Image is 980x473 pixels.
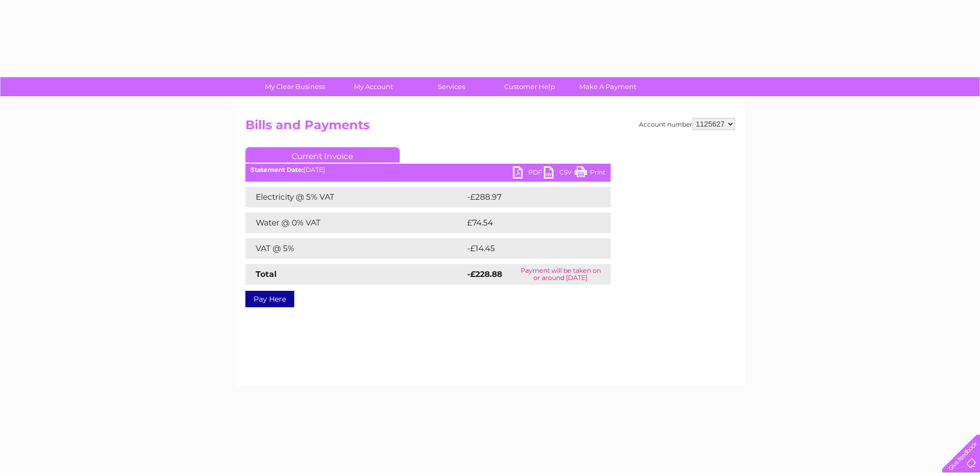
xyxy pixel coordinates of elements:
a: Services [409,77,494,96]
a: CSV [544,166,575,181]
a: Make A Payment [565,77,650,96]
a: Current Invoice [245,147,400,163]
td: £74.54 [465,213,590,233]
a: My Account [331,77,416,96]
td: Electricity @ 5% VAT [245,187,465,207]
td: VAT @ 5% [245,238,465,259]
a: PDF [513,166,544,181]
td: -£288.97 [465,187,594,207]
b: Statement Date: [251,166,304,173]
div: [DATE] [245,166,611,173]
a: Customer Help [487,77,572,96]
h2: Bills and Payments [245,118,735,137]
a: Pay Here [245,291,294,307]
strong: -£228.88 [467,269,502,279]
a: My Clear Business [253,77,337,96]
a: Print [575,166,605,181]
strong: Total [256,269,277,279]
div: Account number [639,118,735,130]
td: Payment will be taken on or around [DATE] [511,264,610,285]
td: -£14.45 [465,238,591,259]
td: Water @ 0% VAT [245,213,465,233]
